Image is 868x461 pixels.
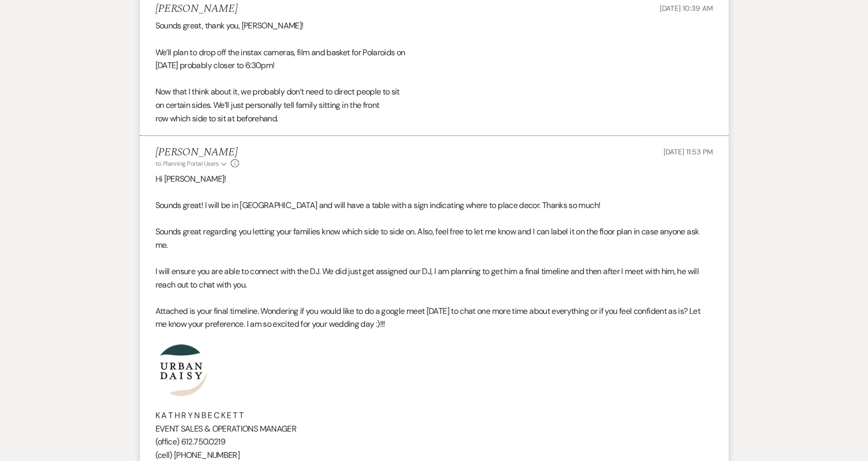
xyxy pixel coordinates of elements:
span: [DATE] 11:53 PM [664,147,713,156]
p: Hi [PERSON_NAME]! [155,172,713,186]
p: Attached is your final timeline. Wondering if you would like to do a google meet [DATE] to chat o... [155,305,713,331]
h5: [PERSON_NAME] [155,146,240,159]
p: I will ensure you are able to connect with the DJ. We did just get assigned our DJ, I am planning... [155,265,713,291]
p: Sounds great regarding you letting your families know which side to side on. Also, feel free to l... [155,225,713,251]
span: to: Planning Portal Users [155,160,219,168]
button: to: Planning Portal Users [155,159,229,168]
span: (office) 612.750.0219 [155,436,226,447]
span: EVENT SALES & OPERATIONS MANAGER [155,423,297,434]
h5: [PERSON_NAME] [155,3,238,15]
span: [DATE] 10:39 AM [660,4,713,13]
span: K A T H R Y N B E C K E T T [155,410,244,421]
p: Sounds great! I will be in [GEOGRAPHIC_DATA] and will have a table with a sign indicating where t... [155,199,713,212]
div: Sounds great, thank you, [PERSON_NAME]! We’ll plan to drop off the instax cameras, film and baske... [155,19,713,125]
span: (cell) [PHONE_NUMBER] [155,450,240,460]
